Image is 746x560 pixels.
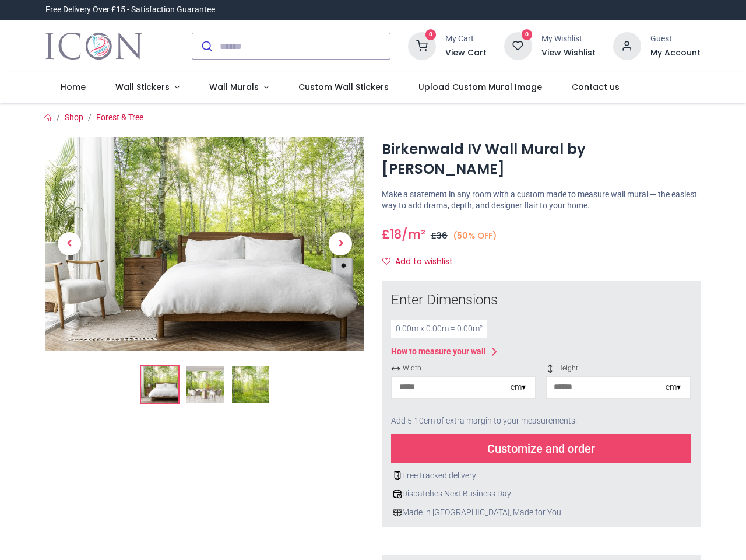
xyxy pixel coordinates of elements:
h1: Birkenwald IV Wall Mural by [PERSON_NAME] [382,139,701,180]
div: cm ▾ [511,381,526,393]
span: Previous [58,232,81,256]
a: View Wishlist [541,47,596,59]
div: cm ▾ [666,381,681,393]
span: £ [382,226,402,243]
div: Enter Dimensions [391,290,691,310]
sup: 0 [425,29,437,40]
img: WS-59937-03 [232,366,269,403]
a: 0 [408,41,436,50]
span: Wall Murals [209,81,259,93]
span: 18 [390,226,402,243]
span: £ [431,230,448,242]
span: Width [391,363,536,373]
div: My Cart [445,33,487,45]
button: Submit [192,33,220,59]
div: How to measure your wall [391,346,486,358]
span: Wall Stickers [115,81,170,93]
div: 0.00 m x 0.00 m = 0.00 m² [391,320,487,338]
iframe: Customer reviews powered by Trustpilot [456,4,701,16]
a: Wall Murals [194,72,283,103]
img: Icon Wall Stickers [45,30,142,62]
div: Customize and order [391,434,691,463]
span: Custom Wall Stickers [298,81,389,93]
span: /m² [402,226,425,243]
a: 0 [504,41,532,50]
span: Height [546,363,691,373]
a: Wall Stickers [101,72,195,103]
a: Forest & Tree [96,113,143,122]
span: Next [329,232,352,256]
a: My Account [650,47,701,59]
span: Home [61,81,86,93]
span: Contact us [572,81,620,93]
div: Add 5-10cm of extra margin to your measurements. [391,408,691,434]
div: Made in [GEOGRAPHIC_DATA], Made for You [391,507,691,519]
img: Birkenwald IV Wall Mural by Steffen Gierok [45,137,364,351]
a: Shop [65,113,83,122]
a: Next [316,169,364,318]
i: Add to wishlist [382,257,390,265]
img: WS-59937-02 [186,366,224,403]
div: My Wishlist [541,33,596,45]
div: Guest [650,33,701,45]
p: Make a statement in any room with a custom made to measure wall mural — the easiest way to add dr... [382,189,701,212]
div: Dispatches Next Business Day [391,488,691,500]
img: Birkenwald IV Wall Mural by Steffen Gierok [141,366,178,403]
div: Free tracked delivery [391,470,691,482]
div: Free Delivery Over £15 - Satisfaction Guarantee [45,4,215,16]
button: Add to wishlistAdd to wishlist [382,252,463,272]
small: (50% OFF) [453,230,497,242]
sup: 0 [522,29,533,40]
span: Upload Custom Mural Image [418,81,542,93]
a: Previous [45,169,93,318]
a: Logo of Icon Wall Stickers [45,30,142,62]
span: 36 [437,230,448,242]
img: uk [393,508,402,517]
a: View Cart [445,47,487,59]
